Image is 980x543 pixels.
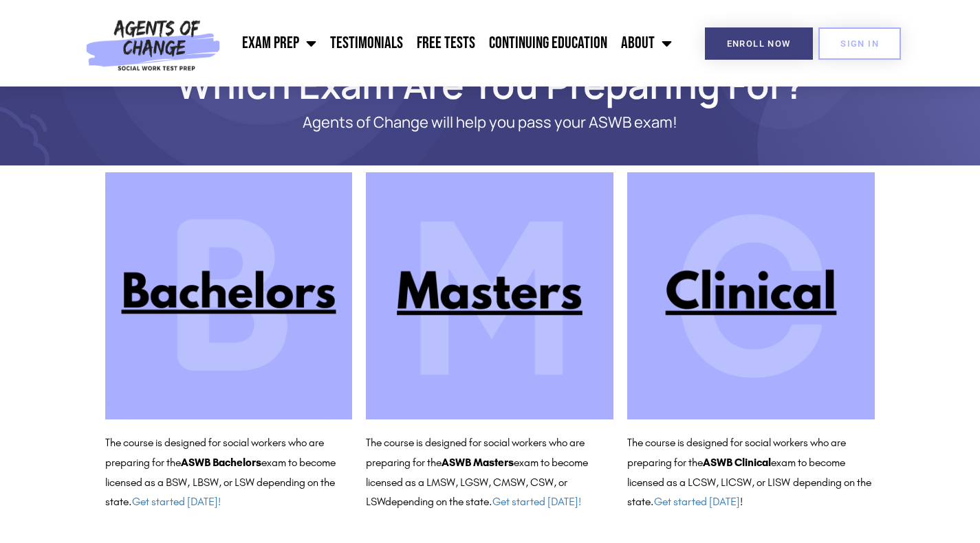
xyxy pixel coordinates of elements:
span: depending on the state. [385,495,581,508]
p: The course is designed for social workers who are preparing for the exam to become licensed as a ... [627,433,875,512]
a: Free Tests [410,26,482,60]
a: About [614,26,679,60]
b: ASWB Masters [442,456,514,469]
a: SIGN IN [818,27,901,60]
span: SIGN IN [840,39,879,48]
span: . ! [651,495,743,508]
a: Get started [DATE]! [132,495,221,508]
a: Testimonials [323,26,410,60]
span: Enroll Now [727,39,791,48]
a: Enroll Now [705,27,813,60]
a: Continuing Education [482,26,614,60]
nav: Menu [227,26,679,60]
a: Exam Prep [235,26,323,60]
p: The course is designed for social workers who are preparing for the exam to become licensed as a ... [366,433,613,512]
p: The course is designed for social workers who are preparing for the exam to become licensed as a ... [105,433,353,512]
b: ASWB Bachelors [181,456,261,469]
a: Get started [DATE] [654,495,740,508]
a: Get started [DATE]! [492,495,581,508]
h1: Which Exam Are You Preparing For? [98,69,882,100]
b: ASWB Clinical [703,456,771,469]
p: Agents of Change will help you pass your ASWB exam! [153,114,827,131]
